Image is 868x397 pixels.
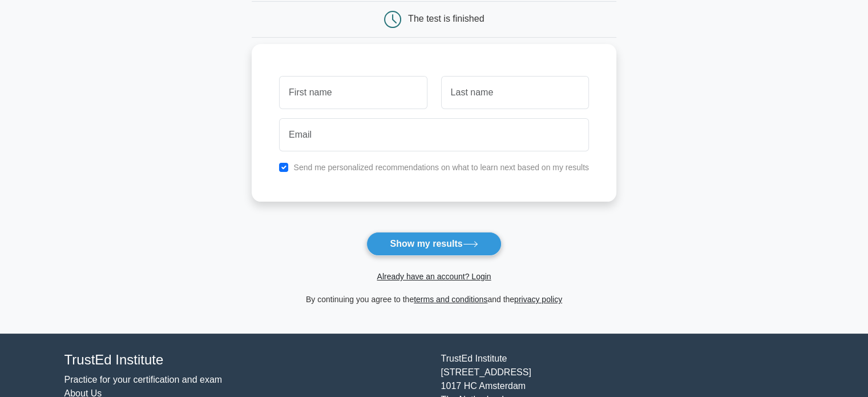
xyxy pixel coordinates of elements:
input: Email [279,118,589,151]
div: The test is finished [408,14,484,23]
input: Last name [441,76,589,109]
a: Practice for your certification and exam [64,375,223,384]
div: By continuing you agree to the and the [245,292,623,306]
a: terms and conditions [414,295,487,304]
input: First name [279,76,427,109]
a: privacy policy [514,295,562,304]
button: Show my results [366,232,501,256]
h4: TrustEd Institute [64,352,427,368]
label: Send me personalized recommendations on what to learn next based on my results [293,163,589,172]
a: Already have an account? Login [377,272,491,281]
